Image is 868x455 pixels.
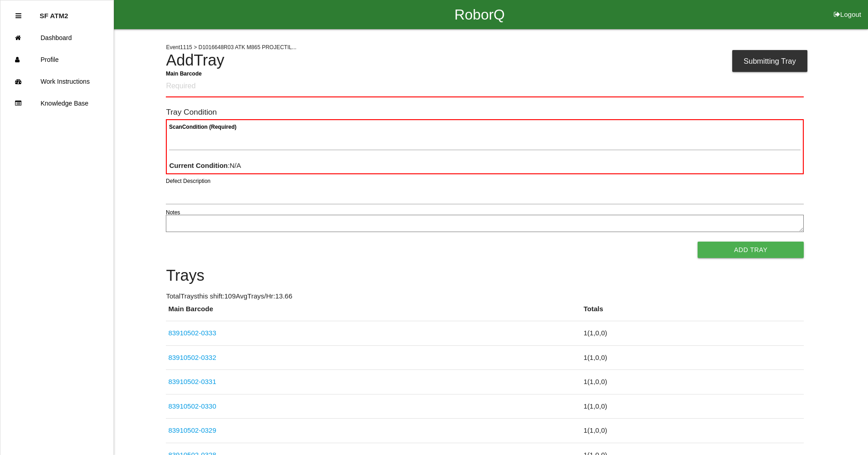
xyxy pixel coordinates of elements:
td: 1 ( 1 , 0 , 0 ) [581,370,804,394]
a: Dashboard [0,27,113,49]
a: 83910502-0331 [168,378,216,385]
th: Main Barcode [166,304,581,321]
td: 1 ( 1 , 0 , 0 ) [581,321,804,346]
td: 1 ( 1 , 0 , 0 ) [581,345,804,370]
div: Submitting Tray [732,50,807,72]
input: Required [166,76,804,97]
a: 83910502-0332 [168,354,216,361]
td: 1 ( 1 , 0 , 0 ) [581,419,804,443]
a: Knowledge Base [0,92,113,114]
label: Notes [166,208,180,217]
label: Defect Description [166,177,211,185]
a: 83910502-0329 [168,426,216,434]
th: Totals [581,304,804,321]
h6: Tray Condition [166,108,804,116]
b: Main Barcode [166,70,202,76]
div: Close [15,5,21,27]
p: Total Trays this shift: 109 Avg Trays /Hr: 13.66 [166,291,804,302]
a: Work Instructions [0,71,113,92]
span: Event 1115 > D1016648R03 ATK M865 PROJECTIL... [166,44,296,51]
h4: Add Tray [166,52,804,69]
b: Current Condition [169,162,227,169]
b: Scan Condition (Required) [169,124,236,130]
a: Profile [0,49,113,71]
a: 83910502-0333 [168,329,216,337]
a: 83910502-0330 [168,402,216,410]
button: Add Tray [698,242,804,258]
span: : N/A [169,162,241,169]
td: 1 ( 1 , 0 , 0 ) [581,394,804,419]
p: SF ATM2 [40,5,68,20]
h4: Trays [166,267,804,284]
